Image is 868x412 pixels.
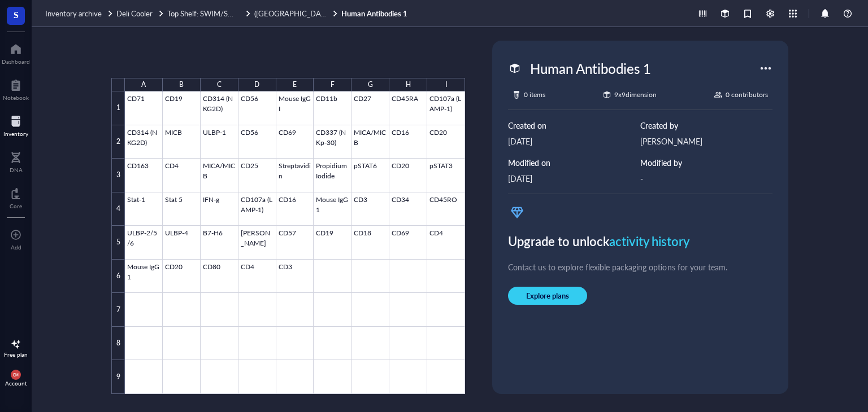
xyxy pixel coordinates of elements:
[179,78,184,91] div: B
[508,230,772,252] div: Upgrade to unlock
[14,7,19,21] span: S
[3,94,29,101] div: Notebook
[111,91,125,125] div: 1
[4,351,28,358] div: Free plan
[508,119,640,132] div: Created on
[406,78,411,91] div: H
[526,291,569,301] span: Explore plans
[11,244,21,251] div: Add
[3,130,28,137] div: Inventory
[726,89,768,100] div: 0 contributors
[3,112,28,137] a: Inventory
[111,360,125,394] div: 9
[10,148,23,173] a: DNA
[13,372,19,377] span: CM
[111,125,125,159] div: 2
[10,203,22,209] div: Core
[111,260,125,293] div: 6
[5,380,27,387] div: Account
[2,58,30,65] div: Dashboard
[254,8,370,19] span: ([GEOGRAPHIC_DATA]) Antibodies
[508,156,640,169] div: Modified on
[368,78,373,91] div: G
[508,287,587,305] button: Explore plans
[167,8,306,19] span: Top Shelf: SWIM/SWTA (left), Shared (right)
[3,76,29,101] a: Notebook
[341,8,410,19] a: Human Antibodies 1
[331,78,335,91] div: F
[116,8,165,19] a: Deli Cooler
[111,293,125,327] div: 7
[640,135,772,147] div: [PERSON_NAME]
[609,232,690,250] span: activity history
[524,89,545,100] div: 0 items
[116,8,153,19] span: Deli Cooler
[445,78,447,91] div: I
[508,287,772,305] a: Explore plans
[45,8,102,19] span: Inventory archive
[614,89,657,100] div: 9 x 9 dimension
[2,40,30,65] a: Dashboard
[111,327,125,361] div: 8
[217,78,222,91] div: C
[640,172,772,185] div: -
[525,56,656,80] div: Human Antibodies 1
[111,226,125,260] div: 5
[141,78,146,91] div: A
[640,119,772,132] div: Created by
[10,185,22,209] a: Core
[254,78,259,91] div: D
[508,135,640,147] div: [DATE]
[111,192,125,226] div: 4
[111,159,125,192] div: 3
[640,156,772,169] div: Modified by
[293,78,297,91] div: E
[508,172,640,185] div: [DATE]
[45,8,114,19] a: Inventory archive
[10,166,23,173] div: DNA
[167,8,339,19] a: Top Shelf: SWIM/SWTA (left), Shared (right)([GEOGRAPHIC_DATA]) Antibodies
[508,261,772,273] div: Contact us to explore flexible packaging options for your team.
